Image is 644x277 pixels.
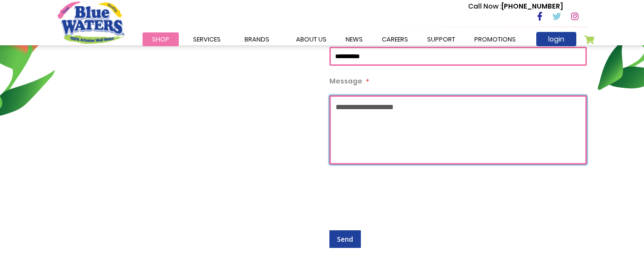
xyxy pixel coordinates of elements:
[152,35,169,44] span: Shop
[465,32,525,46] a: Promotions
[193,35,221,44] span: Services
[372,32,418,46] a: careers
[536,32,576,46] a: login
[286,32,336,46] a: about us
[468,1,563,11] p: [PHONE_NUMBER]
[245,35,269,44] span: Brands
[329,230,361,248] button: Send
[329,76,362,86] span: Message
[329,174,474,211] iframe: reCAPTCHA
[336,32,372,46] a: News
[468,1,501,11] span: Call Now :
[418,32,465,46] a: support
[58,1,124,43] a: store logo
[337,235,353,244] span: Send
